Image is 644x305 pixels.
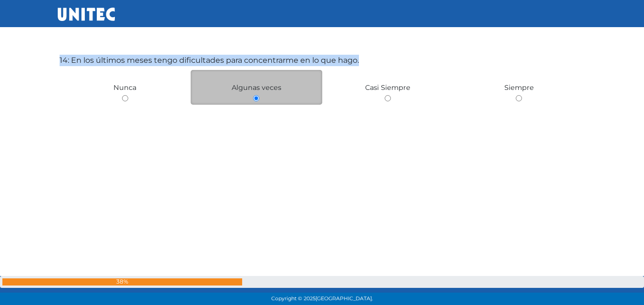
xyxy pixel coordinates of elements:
div: 38% [2,278,242,285]
span: Nunca [113,83,136,92]
span: Algunas veces [232,83,281,92]
img: UNITEC [58,8,115,21]
span: Casi Siempre [365,83,410,92]
span: Siempre [504,83,534,92]
label: 14: En los últimos meses tengo dificultades para concentrarme en lo que hago. [60,55,359,66]
span: [GEOGRAPHIC_DATA]. [316,295,373,302]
